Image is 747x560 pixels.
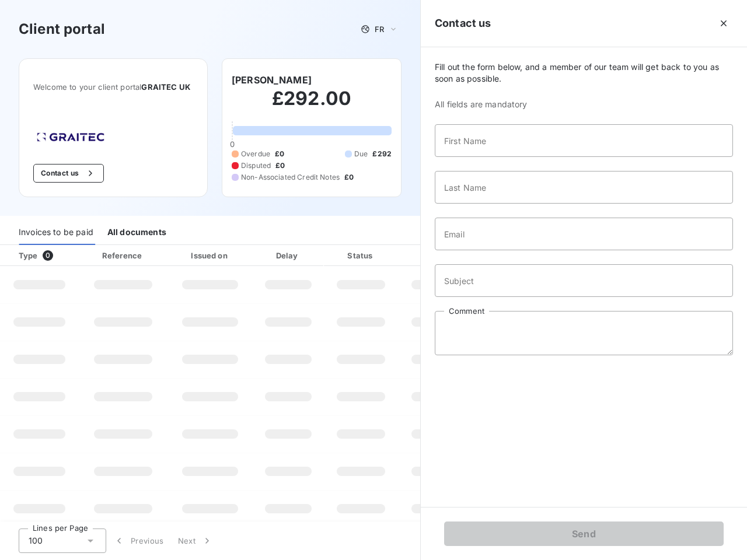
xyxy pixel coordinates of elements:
input: placeholder [435,171,733,204]
button: Send [444,521,724,546]
span: £0 [275,149,284,159]
div: Invoices to be paid [19,220,93,245]
span: Welcome to your client portal [33,82,193,92]
h3: Client portal [19,19,105,40]
button: Next [171,528,220,553]
span: £0 [275,160,285,171]
div: Type [12,250,76,261]
span: Overdue [241,149,270,159]
img: Company logo [33,129,108,145]
input: placeholder [435,124,733,157]
input: placeholder [435,264,733,297]
div: All documents [107,220,166,245]
div: Issued on [170,250,250,261]
h5: Contact us [435,15,491,32]
span: Due [354,149,368,159]
span: 100 [29,535,43,547]
span: £0 [344,172,354,183]
span: 0 [230,139,235,149]
span: 0 [43,250,53,261]
button: Previous [106,528,171,553]
div: Amount [400,250,475,261]
span: FR [375,24,384,34]
h6: [PERSON_NAME] [232,73,312,87]
div: Reference [102,251,142,260]
span: £292 [372,149,392,159]
span: GRAITEC UK [141,82,190,92]
input: placeholder [435,218,733,250]
h2: £292.00 [232,87,392,122]
span: All fields are mandatory [435,99,733,110]
span: Non-Associated Credit Notes [241,172,340,183]
div: Delay [255,250,322,261]
span: Disputed [241,160,271,171]
button: Contact us [33,164,104,183]
div: Status [326,250,396,261]
span: Fill out the form below, and a member of our team will get back to you as soon as possible. [435,61,733,85]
